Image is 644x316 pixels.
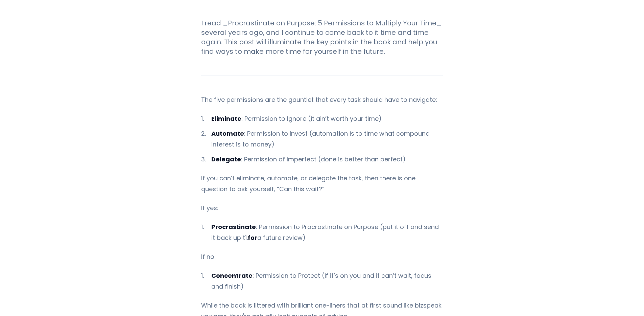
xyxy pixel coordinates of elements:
p: If you can’t eliminate, automate, or delegate the task, then there is one question to ask yoursel... [201,173,443,195]
p: If yes: [201,203,443,213]
li: : Permission to Procrastinate on Purpose (put it off and send it back up t1. a future review) [201,222,443,243]
li: : Permission of Imperfect (done is better than perfect) [201,154,443,165]
strong: Procrastinate [211,223,256,231]
strong: Delegate [211,155,241,163]
li: : Permission to Invest (automation is to time what compound interest is to money) [201,128,443,150]
p: I read _Procrastinate on Purpose: 5 Permissions to Multiply Your Time_ several years ago, and I c... [201,18,443,56]
strong: Automate [211,129,244,138]
p: The five permissions are the gauntlet that every task should have to navigate: [201,94,443,105]
li: : Permission to Protect (if it’s on you and it can’t wait, focus and finish) [201,270,443,292]
p: If no: [201,251,443,262]
strong: Concentrate [211,271,253,280]
li: : Permission to Ignore (it ain’t worth your time) [201,113,443,124]
strong: for [248,233,257,242]
strong: Eliminate [211,114,241,123]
